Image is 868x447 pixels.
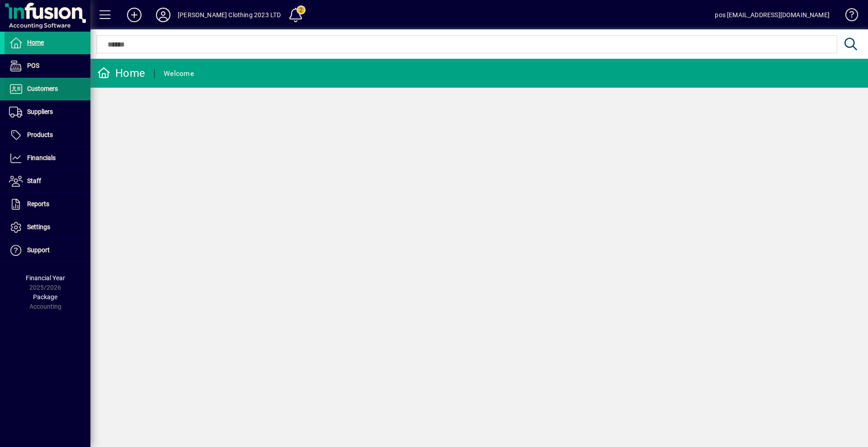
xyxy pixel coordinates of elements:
div: [PERSON_NAME] Clothing 2023 LTD [178,8,281,22]
span: Support [27,246,50,254]
a: Settings [5,216,90,239]
span: Financial Year [26,274,65,282]
div: Welcome [164,66,194,81]
div: Home [97,66,145,80]
a: Financials [5,147,90,169]
span: Suppliers [27,108,53,115]
a: POS [5,55,90,77]
div: pos [EMAIL_ADDRESS][DOMAIN_NAME] [715,8,830,22]
button: Add [120,7,149,23]
span: Settings [27,223,50,231]
span: Customers [27,85,58,92]
span: Products [27,131,53,138]
span: Financials [27,154,56,161]
span: Package [33,293,57,301]
span: Staff [27,177,41,184]
span: Home [27,39,44,46]
a: Reports [5,193,90,216]
a: Suppliers [5,101,90,123]
span: POS [27,62,39,69]
a: Knowledge Base [839,2,857,31]
span: Reports [27,200,49,207]
a: Products [5,124,90,146]
a: Support [5,239,90,262]
a: Customers [5,78,90,100]
button: Profile [149,7,178,23]
a: Staff [5,170,90,193]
